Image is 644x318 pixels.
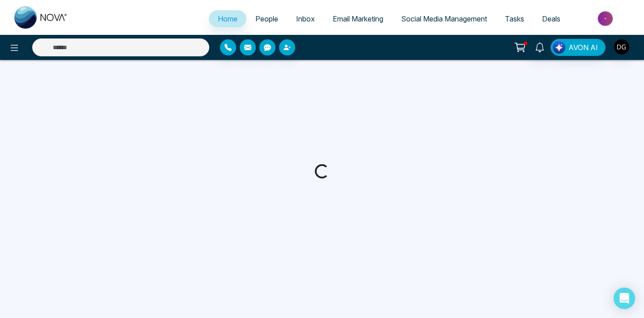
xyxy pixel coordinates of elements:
a: Deals [533,10,569,27]
span: Social Media Management [401,14,487,23]
span: Email Marketing [333,14,383,23]
span: Home [218,14,237,23]
span: People [255,14,278,23]
a: Home [209,10,246,27]
img: Nova CRM Logo [14,6,68,29]
div: Open Intercom Messenger [614,288,635,309]
a: Email Marketing [324,10,392,27]
span: Inbox [296,14,315,23]
span: AVON AI [568,42,598,53]
a: People [246,10,287,27]
img: Lead Flow [553,41,565,54]
span: Tasks [505,14,524,23]
a: Inbox [287,10,324,27]
a: Social Media Management [392,10,496,27]
a: Tasks [496,10,533,27]
span: Deals [542,14,560,23]
img: Market-place.gif [574,8,639,29]
img: User Avatar [614,39,629,55]
button: AVON AI [551,39,606,56]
